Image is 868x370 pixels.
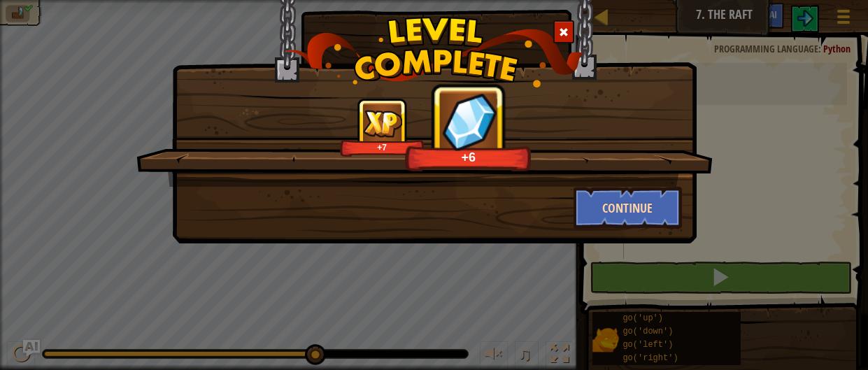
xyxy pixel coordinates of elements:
[363,110,402,137] img: reward_icon_xp.png
[436,89,502,155] img: reward_icon_gems.png
[343,142,422,152] div: +7
[409,149,528,165] div: +6
[574,187,682,229] button: Continue
[284,17,584,87] img: level_complete.png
